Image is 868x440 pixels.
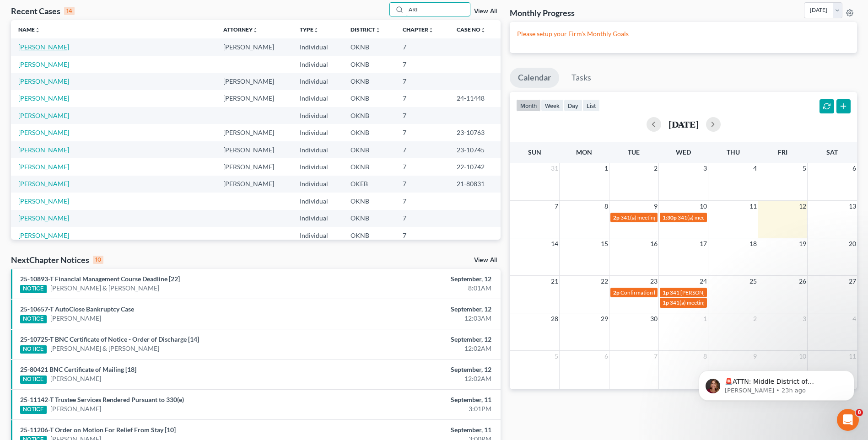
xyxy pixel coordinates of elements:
td: Individual [292,124,343,141]
a: [PERSON_NAME] [18,197,69,205]
span: 2p [613,289,620,296]
span: 6 [604,351,609,362]
td: Individual [292,56,343,73]
span: 9 [752,351,758,362]
span: 15 [600,238,609,249]
span: 24 [699,276,708,287]
iframe: Intercom live chat [837,409,859,431]
a: 25-11142-T Trustee Services Rendered Pursuant to 330(e) [20,396,184,403]
span: Fri [778,148,787,156]
button: day [564,99,582,112]
span: 10 [798,351,807,362]
div: NOTICE [20,285,47,293]
td: [PERSON_NAME] [216,158,293,175]
div: 12:02AM [340,344,491,353]
div: NOTICE [20,406,47,414]
a: [PERSON_NAME] [18,112,69,119]
td: 7 [395,227,449,244]
span: 7 [554,201,559,212]
span: 1p [663,299,669,306]
a: [PERSON_NAME] & [PERSON_NAME] [50,344,159,353]
div: 12:03AM [340,314,491,323]
a: [PERSON_NAME] [18,214,69,222]
span: 9 [653,201,658,212]
span: 1 [702,313,708,324]
a: View All [474,257,497,263]
td: [PERSON_NAME] [216,73,293,90]
i: unfold_more [313,27,319,33]
i: unfold_more [35,27,40,33]
h3: Monthly Progress [510,7,575,18]
span: 23 [649,276,658,287]
input: Search by name... [406,3,470,16]
td: OKNB [343,73,396,90]
span: 2p [613,214,620,221]
span: 341 [PERSON_NAME] [670,289,723,296]
span: 13 [848,201,857,212]
span: Sat [826,148,838,156]
span: 19 [798,238,807,249]
td: [PERSON_NAME] [216,90,293,107]
span: 29 [600,313,609,324]
span: 4 [852,313,857,324]
span: 22 [600,276,609,287]
i: unfold_more [253,27,258,33]
td: 24-11448 [449,90,501,107]
span: 31 [550,163,559,174]
td: 7 [395,38,449,55]
span: 1:30p [663,214,677,221]
div: September, 12 [340,305,491,314]
td: Individual [292,90,343,107]
span: 8 [856,409,863,416]
td: OKNB [343,210,396,227]
div: September, 11 [340,425,491,435]
td: Individual [292,73,343,90]
span: 18 [749,238,758,249]
span: 1 [604,163,609,174]
td: OKNB [343,227,396,244]
td: Individual [292,193,343,209]
td: OKNB [343,107,396,124]
a: [PERSON_NAME] & [PERSON_NAME] [50,284,159,293]
a: [PERSON_NAME] [18,180,69,188]
span: Confirmation hearing for [PERSON_NAME] [620,289,724,296]
td: 7 [395,176,449,193]
div: September, 11 [340,395,491,404]
td: [PERSON_NAME] [216,176,293,193]
a: Nameunfold_more [18,26,40,33]
td: [PERSON_NAME] [216,124,293,141]
span: 8 [604,201,609,212]
span: 341(a) meeting for [PERSON_NAME]' [PERSON_NAME] [678,214,811,221]
a: [PERSON_NAME] [18,94,69,102]
td: OKNB [343,158,396,175]
td: 22-10742 [449,158,501,175]
td: 7 [395,210,449,227]
a: Case Nounfold_more [457,26,486,33]
a: Tasks [563,68,599,88]
td: [PERSON_NAME] [216,141,293,158]
span: 6 [852,163,857,174]
button: month [516,99,541,112]
td: OKNB [343,124,396,141]
a: Chapterunfold_more [403,26,434,33]
span: 25 [749,276,758,287]
a: Districtunfold_more [350,26,381,33]
td: 7 [395,158,449,175]
a: 25-10657-T AutoClose Bankruptcy Case [20,305,134,313]
a: [PERSON_NAME] [18,129,69,136]
span: 341(a) meeting for [PERSON_NAME] [620,214,709,221]
span: Tue [628,148,640,156]
i: unfold_more [480,27,486,33]
a: [PERSON_NAME] [50,404,101,413]
span: 8 [702,351,708,362]
span: 3 [802,313,807,324]
span: 1p [663,289,669,296]
td: 7 [395,141,449,158]
iframe: Intercom notifications message [685,351,868,415]
span: 14 [550,238,559,249]
td: OKNB [343,141,396,158]
td: 7 [395,193,449,209]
